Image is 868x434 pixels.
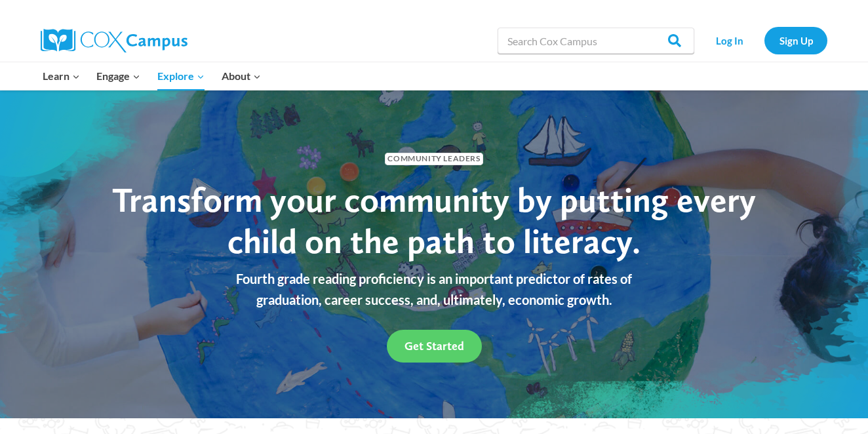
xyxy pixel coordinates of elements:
nav: Primary Navigation [34,62,269,90]
span: Get Started [404,339,464,353]
input: Search Cox Campus [498,28,694,54]
nav: Secondary Navigation [701,27,827,54]
p: Fourth grade reading proficiency is an important predictor of rates of graduation, career success... [96,268,772,310]
span: Engage [96,68,140,85]
span: Learn [43,68,80,85]
a: Log In [701,27,758,54]
span: Community Leaders [385,153,484,165]
a: Sign Up [764,27,827,54]
span: About [222,68,261,85]
span: Explore [157,68,205,85]
img: Cox Campus [41,29,187,52]
a: Get Started [387,330,482,362]
span: Transform your community by putting every child on the path to literacy. [112,179,756,261]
